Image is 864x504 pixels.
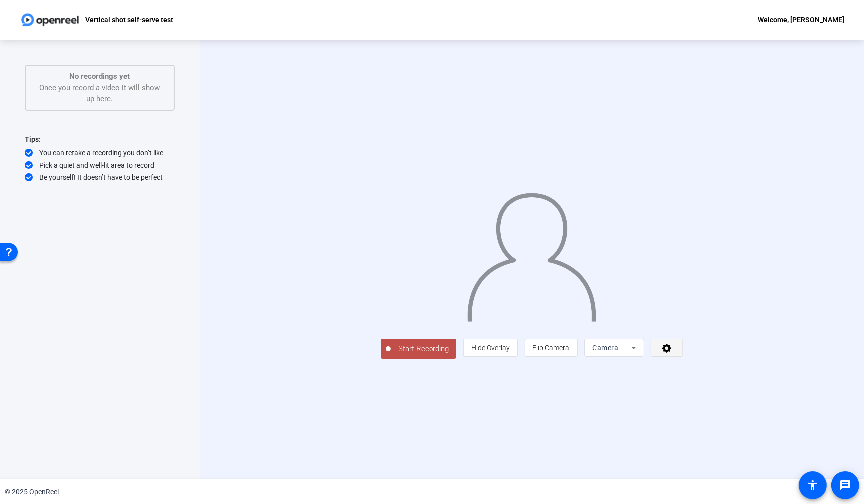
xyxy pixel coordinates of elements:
[592,344,618,352] span: Camera
[525,339,578,357] button: Flip Camera
[36,71,164,105] div: Once you record a video it will show up here.
[25,133,175,145] div: Tips:
[533,344,570,352] span: Flip Camera
[25,172,175,182] div: Be yourself! It doesn’t have to be perfect
[807,479,819,491] mat-icon: accessibility
[20,10,80,30] img: OpenReel logo
[391,343,456,355] span: Start Recording
[466,185,597,322] img: overlay
[85,14,173,26] p: Vertical shot self-serve test
[5,487,59,497] div: © 2025 OpenReel
[758,14,844,26] div: Welcome, [PERSON_NAME]
[471,344,510,352] span: Hide Overlay
[463,339,518,357] button: Hide Overlay
[36,71,164,82] p: No recordings yet
[25,160,175,170] div: Pick a quiet and well-lit area to record
[25,148,175,158] div: You can retake a recording you don’t like
[839,479,851,491] mat-icon: message
[381,339,456,359] button: Start Recording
